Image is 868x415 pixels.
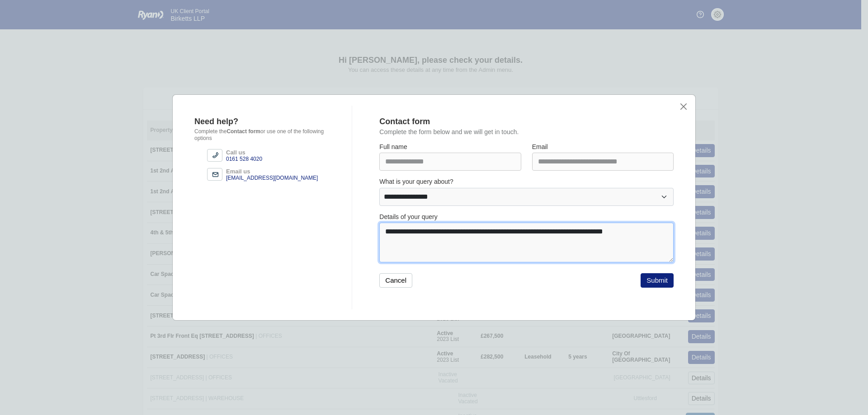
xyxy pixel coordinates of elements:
p: Complete the or use one of the following options [194,128,335,142]
b: Contact form [226,128,260,135]
label: Full name [379,143,407,151]
div: 0161 528 4020 [226,156,262,163]
button: Cancel [379,273,412,288]
p: Complete the form below and we will get in touch. [379,128,674,136]
label: Email [532,143,548,151]
label: Details of your query [379,213,437,221]
div: Need help? [194,117,335,127]
button: Submit [641,273,674,288]
div: Contact form [379,117,663,127]
div: Call us [226,149,262,156]
div: [EMAIL_ADDRESS][DOMAIN_NAME] [226,175,318,182]
div: Email us [226,168,318,175]
button: close [679,102,688,112]
label: What is your query about? [379,178,453,186]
